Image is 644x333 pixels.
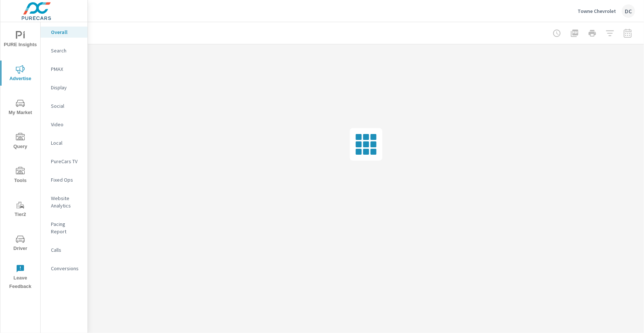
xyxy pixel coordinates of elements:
div: Pacing Report [41,219,87,237]
p: Video [51,121,82,128]
p: Overall [51,28,82,36]
span: Leave Feedback [3,264,38,291]
div: Search [41,45,87,56]
div: Video [41,119,87,130]
p: Conversions [51,265,82,272]
p: Local [51,139,82,147]
div: Conversions [41,263,87,274]
div: Display [41,82,87,93]
div: nav menu [0,22,40,294]
div: Overall [41,27,87,38]
div: Social [41,100,87,111]
span: My Market [3,99,38,117]
span: PURE Insights [3,31,38,49]
p: Website Analytics [51,195,82,209]
span: Query [3,133,38,151]
p: Calls [51,246,82,254]
div: DC [622,4,635,18]
div: Fixed Ops [41,174,87,185]
div: Website Analytics [41,193,87,211]
p: Display [51,84,82,91]
p: Pacing Report [51,220,82,235]
p: PureCars TV [51,158,82,165]
div: PureCars TV [41,156,87,167]
span: Driver [3,235,38,253]
span: Tools [3,167,38,185]
p: Towne Chevrolet [578,8,616,14]
p: Fixed Ops [51,176,82,183]
p: Social [51,102,82,110]
span: Advertise [3,65,38,83]
p: Search [51,47,82,54]
div: Local [41,137,87,148]
span: Tier2 [3,201,38,219]
div: PMAX [41,63,87,75]
div: Calls [41,244,87,255]
p: PMAX [51,65,82,73]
